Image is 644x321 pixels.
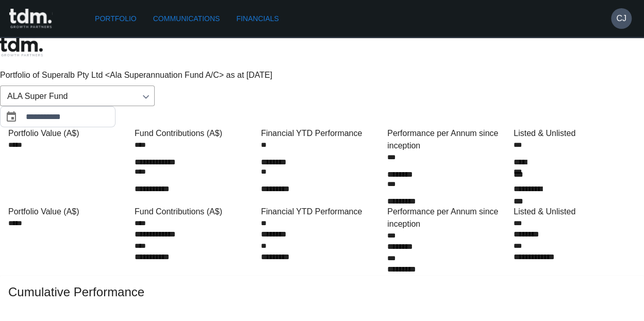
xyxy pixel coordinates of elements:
[387,127,509,152] div: Performance per Annum since inception
[616,12,626,25] h6: CJ
[8,284,636,300] span: Cumulative Performance
[149,9,224,28] a: Communications
[8,206,130,218] div: Portfolio Value (A$)
[387,206,509,230] div: Performance per Annum since inception
[135,206,257,218] div: Fund Contributions (A$)
[8,127,130,140] div: Portfolio Value (A$)
[135,127,257,140] div: Fund Contributions (A$)
[91,9,141,28] a: Portfolio
[232,9,283,28] a: Financials
[514,206,636,218] div: Listed & Unlisted
[1,107,22,127] button: Choose date, selected date is Aug 31, 2025
[611,8,632,29] button: CJ
[261,127,383,140] div: Financial YTD Performance
[514,127,636,140] div: Listed & Unlisted
[261,206,383,218] div: Financial YTD Performance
